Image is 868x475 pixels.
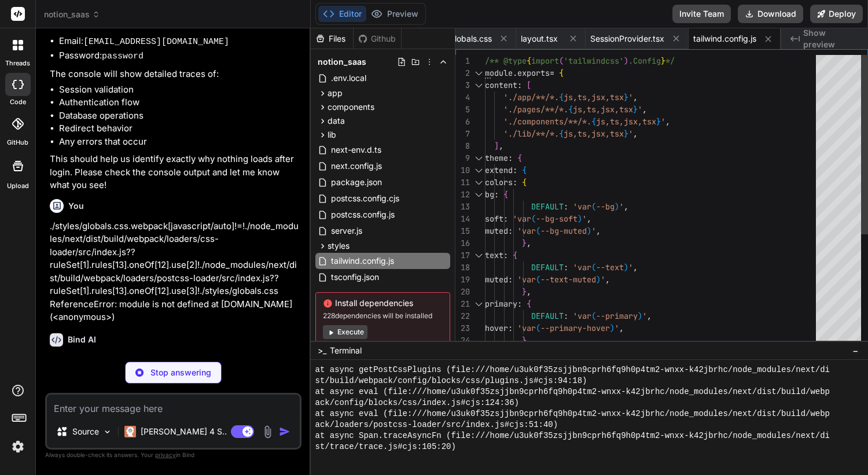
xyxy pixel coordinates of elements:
[559,68,564,78] span: {
[155,451,176,458] span: privacy
[517,68,550,78] span: exports
[455,128,470,140] div: 7
[328,87,343,99] span: app
[318,6,366,22] button: Editor
[450,33,492,45] span: globals.css
[573,262,591,273] span: 'var
[315,364,830,375] span: at async getPostCssPlugins (file:///home/u3uk0f35zsjjbn9cprh6fq9h0p4tm2-wnxx-k42jbrhc/node_module...
[328,240,350,252] span: styles
[102,51,144,61] code: password
[471,79,486,91] div: Click to collapse the range.
[455,140,470,152] div: 8
[531,56,559,66] span: import
[455,237,470,249] div: 16
[573,201,591,212] span: 'var
[485,80,517,90] span: content
[642,311,647,321] span: '
[455,116,470,128] div: 6
[522,177,527,187] span: {
[485,226,508,236] span: muted
[573,104,633,115] span: js,ts,jsx,tsx
[45,450,301,461] p: Always double-check its answers. Your in Bind
[102,427,112,437] img: Pick Models
[527,80,531,90] span: [
[527,286,531,297] span: ,
[610,323,615,333] span: )
[485,177,513,187] span: colors
[521,33,558,45] span: layout.tsx
[564,311,568,321] span: :
[508,274,513,285] span: :
[513,177,517,187] span: :
[564,56,624,66] span: 'tailwindcss'
[315,441,456,452] span: st/trace/trace.js#cjs:105:20)
[601,274,605,285] span: '
[508,323,513,333] span: :
[540,226,587,236] span: --bg-muted
[471,189,486,201] div: Click to collapse the range.
[494,141,499,151] span: ]
[455,176,470,189] div: 11
[44,9,100,20] span: notion_saas
[591,201,596,212] span: (
[315,419,558,430] span: ack/loaders/postcss-loader/src/index.js#cjs:51:40)
[596,226,601,236] span: ,
[633,128,638,139] span: ,
[318,345,326,356] span: >_
[536,323,540,333] span: (
[628,128,633,139] span: '
[540,323,610,333] span: --primary-hover
[522,335,527,345] span: }
[624,56,628,66] span: )
[323,325,367,339] button: Execute
[522,238,527,248] span: }
[330,192,400,205] span: postcss.config.cjs
[150,367,211,378] p: Stop answering
[517,226,536,236] span: 'var
[471,298,486,310] div: Click to collapse the range.
[366,6,423,22] button: Preview
[499,141,503,151] span: ,
[559,56,564,66] span: (
[527,299,531,309] span: {
[531,311,564,321] span: DEFAULT
[591,226,596,236] span: '
[513,213,531,224] span: 'var
[596,201,615,212] span: --bg
[513,68,517,78] span: .
[587,226,591,236] span: )
[591,116,596,127] span: {
[330,270,380,284] span: tsconfig.json
[485,299,517,309] span: primary
[642,104,647,115] span: ,
[68,200,84,212] h6: You
[455,213,470,225] div: 14
[455,201,470,213] div: 13
[455,152,470,164] div: 9
[330,159,383,173] span: next.config.js
[68,334,96,345] h6: Bind AI
[455,164,470,176] div: 10
[564,201,568,212] span: :
[485,153,508,163] span: theme
[315,430,830,441] span: at async Span.traceAsyncFn (file:///home/u3uk0f35zsjjbn9cprh6fq9h0p4tm2-wnxx-k42jbrhc/node_module...
[605,274,610,285] span: ,
[517,80,522,90] span: :
[503,189,508,200] span: {
[485,68,513,78] span: module
[517,323,536,333] span: 'var
[471,176,486,189] div: Click to collapse the range.
[328,115,345,127] span: data
[503,250,508,260] span: :
[328,129,336,141] span: lib
[591,262,596,273] span: (
[619,323,624,333] span: ,
[540,274,596,285] span: --text-muted
[693,33,756,45] span: tailwind.config.js
[455,298,470,310] div: 21
[485,250,503,260] span: text
[315,397,519,408] span: ack/config/blocks/css/index.js#cjs:124:36)
[564,262,568,273] span: :
[665,116,670,127] span: ,
[5,58,30,68] label: threads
